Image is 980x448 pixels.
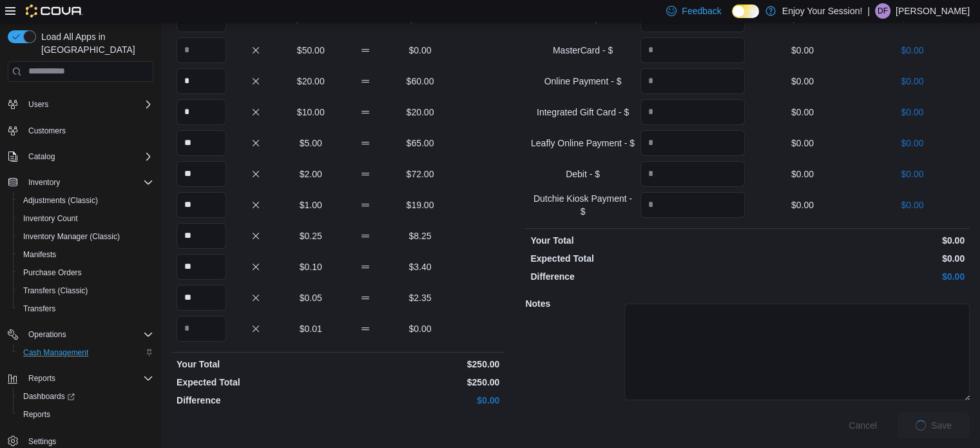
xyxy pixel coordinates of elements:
[13,282,159,300] button: Transfers (Classic)
[843,413,882,438] button: Cancel
[860,137,965,150] p: $0.00
[341,394,500,407] p: $0.00
[18,211,153,226] span: Inventory Count
[896,3,970,19] p: [PERSON_NAME]
[530,270,745,283] p: Difference
[860,44,965,57] p: $0.00
[28,329,66,340] span: Operations
[931,419,952,432] span: Save
[750,234,965,247] p: $0.00
[640,130,745,156] input: Quantity
[23,409,50,420] span: Reports
[396,199,445,211] p: $19.00
[3,369,159,387] button: Reports
[18,345,153,360] span: Cash Management
[23,195,98,206] span: Adjustments (Classic)
[28,151,55,162] span: Catalog
[286,137,336,150] p: $5.00
[177,99,226,125] input: Quantity
[750,168,854,180] p: $0.00
[286,291,336,304] p: $0.05
[28,373,55,384] span: Reports
[530,252,745,265] p: Expected Total
[23,304,55,314] span: Transfers
[341,358,500,371] p: $250.00
[177,316,226,342] input: Quantity
[23,391,75,402] span: Dashboards
[13,387,159,405] a: Dashboards
[13,209,159,228] button: Inventory Count
[18,193,153,208] span: Adjustments (Classic)
[18,301,61,317] a: Transfers
[13,246,159,264] button: Manifests
[177,130,226,156] input: Quantity
[286,75,336,88] p: $20.00
[23,371,153,386] span: Reports
[396,168,445,180] p: $72.00
[396,260,445,273] p: $3.40
[23,149,60,164] button: Catalog
[18,283,153,298] span: Transfers (Classic)
[23,175,65,190] button: Inventory
[28,99,48,110] span: Users
[286,44,336,57] p: $50.00
[13,405,159,424] button: Reports
[23,175,153,190] span: Inventory
[28,126,66,136] span: Customers
[23,249,56,260] span: Manifests
[530,168,635,180] p: Debit - $
[18,265,87,280] a: Purchase Orders
[18,265,153,280] span: Purchase Orders
[530,44,635,57] p: MasterCard - $
[23,97,53,112] button: Users
[18,389,153,404] span: Dashboards
[3,148,159,166] button: Catalog
[13,264,159,282] button: Purchase Orders
[177,192,226,218] input: Quantity
[23,347,88,358] span: Cash Management
[750,44,854,57] p: $0.00
[750,137,854,150] p: $0.00
[860,199,965,211] p: $0.00
[18,211,83,226] a: Inventory Count
[18,247,61,262] a: Manifests
[286,322,336,335] p: $0.01
[13,191,159,209] button: Adjustments (Classic)
[18,229,125,244] a: Inventory Manager (Classic)
[530,192,635,218] p: Dutchie Kiosk Payment - $
[3,326,159,344] button: Operations
[177,161,226,187] input: Quantity
[860,168,965,180] p: $0.00
[286,199,336,211] p: $1.00
[860,106,965,119] p: $0.00
[750,106,854,119] p: $0.00
[396,106,445,119] p: $20.00
[13,300,159,318] button: Transfers
[286,106,336,119] p: $10.00
[640,68,745,94] input: Quantity
[23,97,153,112] span: Users
[177,376,336,389] p: Expected Total
[18,283,93,298] a: Transfers (Classic)
[286,168,336,180] p: $2.00
[23,231,120,242] span: Inventory Manager (Classic)
[396,75,445,88] p: $60.00
[26,5,83,17] img: Cova
[732,5,759,18] input: Dark Mode
[750,270,965,283] p: $0.00
[177,285,226,311] input: Quantity
[396,322,445,335] p: $0.00
[23,123,71,139] a: Customers
[177,358,336,371] p: Your Total
[18,247,153,262] span: Manifests
[23,213,78,224] span: Inventory Count
[878,3,888,19] span: DF
[914,418,928,432] span: Loading
[28,177,60,188] span: Inventory
[860,75,965,88] p: $0.00
[396,137,445,150] p: $65.00
[750,199,854,211] p: $0.00
[23,327,72,342] button: Operations
[177,254,226,280] input: Quantity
